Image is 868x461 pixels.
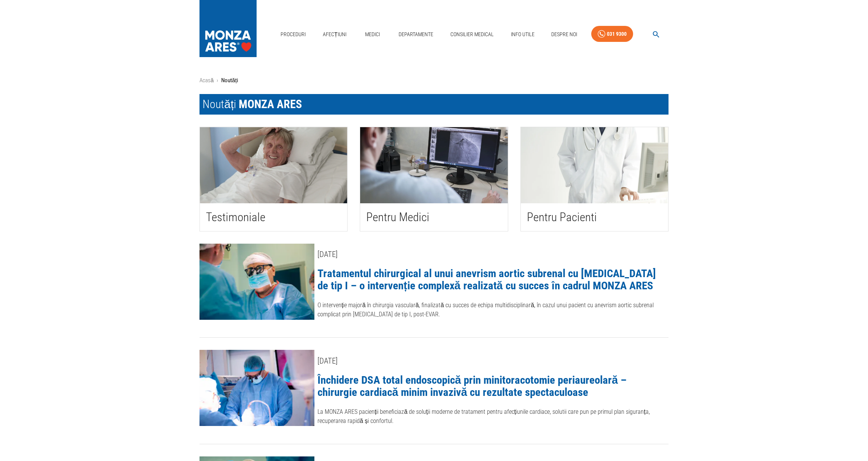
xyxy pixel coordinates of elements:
[199,350,314,426] img: Închidere DSA total endoscopică prin minitoracotomie periaureolară – chirurgie cardiacă minim inv...
[200,127,347,231] button: Testimoniale
[508,27,538,42] a: Info Utile
[206,209,341,225] h2: Testimoniale
[607,29,627,39] div: 031 9300
[318,301,669,319] p: O intervenție majoră în chirurgia vasculară, finalizată cu succes de echipa multidisciplinară, în...
[360,27,385,42] a: Medici
[199,77,214,84] a: Acasă
[320,27,349,42] a: Afecțiuni
[318,407,669,426] p: La MONZA ARES pacienții beneficiază de soluții moderne de tratament pentru afecțiunile cardiace, ...
[591,26,633,42] a: 031 9300
[318,373,627,399] a: Închidere DSA total endoscopică prin minitoracotomie periaureolară – chirurgie cardiacă minim inv...
[200,127,347,203] img: Testimoniale
[447,27,497,42] a: Consilier Medical
[318,357,669,365] div: [DATE]
[360,127,507,203] img: Pentru Medici
[199,76,669,85] nav: breadcrumb
[217,76,218,85] li: ›
[521,127,668,231] button: Pentru Pacienti
[199,244,314,320] img: Tratamentul chirurgical al unui anevrism aortic subrenal cu endoleak de tip I – o intervenție com...
[278,27,309,42] a: Proceduri
[366,209,501,225] h2: Pentru Medici
[396,27,436,42] a: Departamente
[221,76,238,85] p: Noutăți
[527,209,662,225] h2: Pentru Pacienti
[521,127,668,203] img: Pentru Pacienti
[318,267,656,292] a: Tratamentul chirurgical al unui anevrism aortic subrenal cu [MEDICAL_DATA] de tip I – o intervenț...
[548,27,580,42] a: Despre Noi
[239,97,302,111] span: MONZA ARES
[360,127,507,231] button: Pentru Medici
[318,250,669,259] div: [DATE]
[199,94,669,115] h1: Noutăți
